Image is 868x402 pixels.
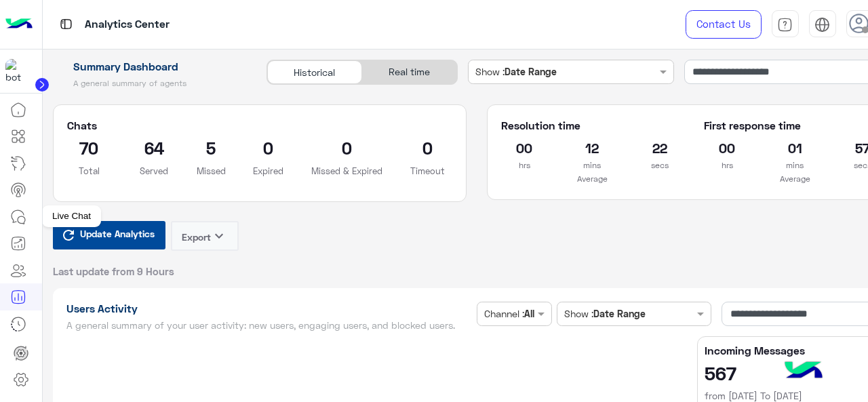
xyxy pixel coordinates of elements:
img: tab [777,17,793,33]
h5: A general summary of agents [53,78,252,89]
img: tab [58,16,75,33]
h2: 00 [501,137,549,159]
h5: A general summary of your user activity: new users, engaging users, and blocked users. [66,320,472,331]
div: Historical [267,60,362,84]
h2: 01 [771,137,818,159]
button: Update Analytics [53,221,165,249]
a: tab [772,10,799,39]
img: 317874714732967 [5,59,30,83]
i: keyboard_arrow_down [211,228,227,244]
h5: Chats [67,119,452,132]
span: Last update from 9 Hours [53,264,174,278]
p: mins [568,159,616,172]
p: Timeout [403,164,452,178]
h2: 22 [636,137,684,159]
h2: 0 [403,137,452,159]
h2: 5 [197,137,226,159]
img: hulul-logo.png [780,348,827,395]
h5: Resolution time [501,119,684,132]
p: hrs [704,159,751,172]
h1: Summary Dashboard [53,60,252,73]
p: Missed [197,164,226,178]
p: Expired [246,164,291,178]
p: Missed & Expired [311,164,382,178]
h2: 12 [568,137,616,159]
p: Served [132,164,176,178]
img: Logo [5,10,33,39]
img: tab [814,17,830,33]
p: secs [636,159,684,172]
p: Total [67,164,112,178]
p: Analytics Center [85,16,170,34]
button: Exportkeyboard_arrow_down [171,221,239,251]
h2: 0 [311,137,382,159]
h2: 70 [67,137,112,159]
h2: 64 [132,137,176,159]
p: Average [501,172,684,186]
h2: 0 [246,137,291,159]
div: Live Chat [42,205,101,227]
p: mins [771,159,818,172]
p: hrs [501,159,549,172]
div: Real time [362,60,457,84]
a: Contact Us [686,10,762,39]
span: Update Analytics [77,224,158,243]
h1: Users Activity [66,302,472,315]
h2: 00 [704,137,751,159]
